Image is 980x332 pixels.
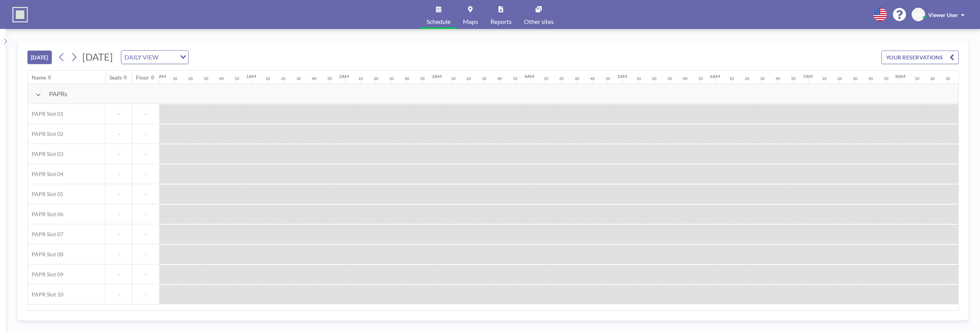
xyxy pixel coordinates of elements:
[121,51,188,64] div: Search for option
[636,76,641,81] div: 10
[28,231,63,238] span: PAPR Slot 07
[432,73,442,79] div: 3AM
[822,76,827,81] div: 10
[853,76,857,81] div: 30
[105,291,132,298] span: -
[235,76,239,81] div: 50
[745,76,749,81] div: 20
[28,110,63,117] span: PAPR Slot 01
[109,74,122,81] div: Seats
[710,73,720,79] div: 6AM
[12,7,28,22] img: organization-logo
[28,130,63,137] span: PAPR Slot 02
[884,76,888,81] div: 50
[132,130,159,137] span: -
[132,231,159,238] span: -
[105,110,132,117] span: -
[132,211,159,218] span: -
[544,76,548,81] div: 10
[389,76,394,81] div: 30
[698,76,703,81] div: 50
[837,76,842,81] div: 20
[760,76,765,81] div: 30
[513,76,517,81] div: 50
[946,76,950,81] div: 30
[173,76,177,81] div: 10
[791,76,796,81] div: 50
[132,151,159,158] span: -
[105,191,132,198] span: -
[105,130,132,137] span: -
[590,76,595,81] div: 40
[482,76,487,81] div: 30
[683,76,687,81] div: 40
[559,76,564,81] div: 20
[82,51,113,63] span: [DATE]
[339,73,349,79] div: 2AM
[667,76,672,81] div: 30
[105,171,132,178] span: -
[132,291,159,298] span: -
[312,76,316,81] div: 40
[575,76,579,81] div: 30
[132,271,159,278] span: -
[28,291,63,298] span: PAPR Slot 10
[606,76,610,81] div: 50
[132,171,159,178] span: -
[928,12,958,18] span: Viewer User
[617,73,627,79] div: 5AM
[28,151,63,158] span: PAPR Slot 03
[915,76,919,81] div: 10
[153,73,166,79] div: 12AM
[868,76,873,81] div: 40
[895,73,905,79] div: 8AM
[132,251,159,258] span: -
[28,271,63,278] span: PAPR Slot 09
[105,231,132,238] span: -
[188,76,193,81] div: 20
[105,271,132,278] span: -
[49,90,67,98] span: PAPRs
[265,76,270,81] div: 10
[466,76,471,81] div: 20
[219,76,224,81] div: 40
[161,52,175,62] input: Search for option
[524,19,554,25] span: Other sites
[420,76,425,81] div: 50
[358,76,363,81] div: 10
[105,151,132,158] span: -
[497,76,502,81] div: 40
[427,19,451,25] span: Schedule
[463,19,478,25] span: Maps
[28,211,63,218] span: PAPR Slot 06
[28,251,63,258] span: PAPR Slot 08
[105,211,132,218] span: -
[27,51,52,64] button: [DATE]
[132,191,159,198] span: -
[28,191,63,198] span: PAPR Slot 05
[28,171,63,178] span: PAPR Slot 04
[132,110,159,117] span: -
[729,76,734,81] div: 10
[204,76,208,81] div: 30
[490,19,512,25] span: Reports
[405,76,409,81] div: 40
[136,74,149,81] div: Floor
[915,11,922,18] span: VU
[105,251,132,258] span: -
[803,73,813,79] div: 7AM
[246,73,256,79] div: 1AM
[652,76,657,81] div: 20
[374,76,378,81] div: 20
[327,76,332,81] div: 50
[296,76,301,81] div: 30
[776,76,780,81] div: 40
[881,51,959,64] button: YOUR RESERVATIONS
[451,76,456,81] div: 10
[281,76,286,81] div: 20
[123,52,160,62] span: DAILY VIEW
[524,73,534,79] div: 4AM
[32,74,46,81] div: Name
[930,76,935,81] div: 20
